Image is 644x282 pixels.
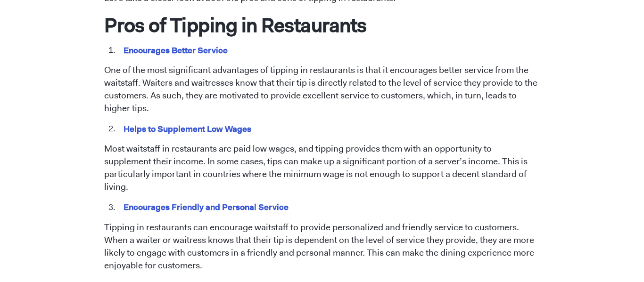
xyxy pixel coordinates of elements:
p: Most waitstaff in restaurants are paid low wages, and tipping provides them with an opportunity t... [104,143,540,193]
mark: Helps to Supplement Low Wages [122,121,253,136]
mark: Encourages Better Service [122,43,230,57]
h1: Pros of Tipping in Restaurants [104,13,540,37]
p: One of the most significant advantages of tipping in restaurants is that it encourages better ser... [104,64,540,115]
mark: Encourages Friendly and Personal Service [122,200,290,214]
p: Tipping in restaurants can encourage waitstaff to provide personalized and friendly service to cu... [104,221,540,272]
